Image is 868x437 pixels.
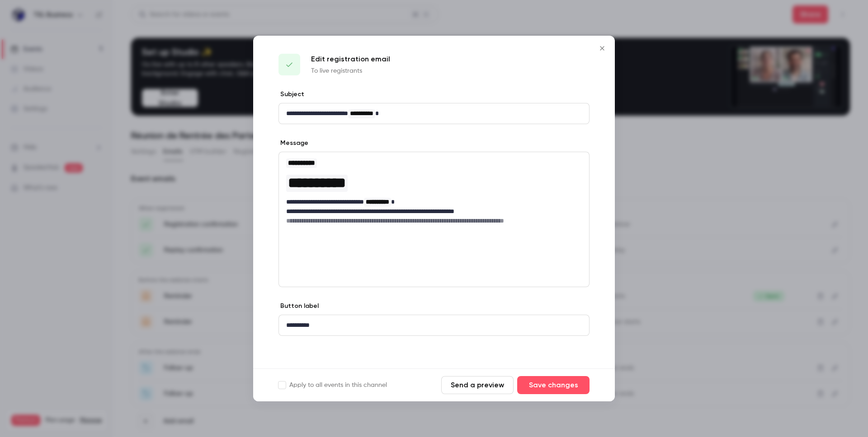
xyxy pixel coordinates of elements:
label: Apply to all events in this channel [278,381,387,390]
button: Close [593,39,611,57]
div: editor [279,152,589,231]
label: Message [278,139,308,148]
p: Edit registration email [311,54,390,65]
label: Subject [278,90,304,99]
p: To live registrants [311,66,390,75]
div: editor [279,315,589,335]
button: Send a preview [441,376,514,394]
div: editor [279,103,589,124]
button: Save changes [517,376,590,394]
label: Button label [278,302,319,311]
